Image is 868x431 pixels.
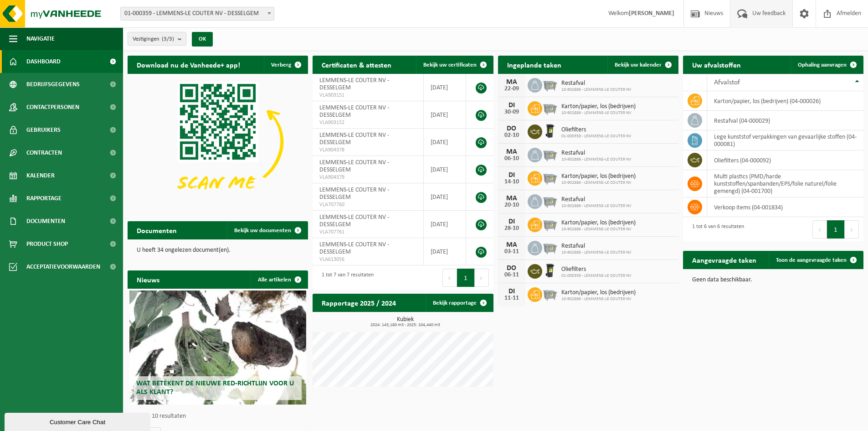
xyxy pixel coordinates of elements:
td: [DATE] [424,211,467,238]
button: Vestigingen(3/3) [128,32,186,46]
span: VLA903152 [319,119,416,126]
div: DO [503,265,521,272]
span: Verberg [271,62,291,68]
span: Gebruikers [26,119,61,141]
a: Bekijk uw kalender [607,56,678,74]
div: DI [503,288,521,295]
span: 10-902886 - LEMMENS-LE COUTER NV [561,180,636,186]
span: VLA707760 [319,201,416,208]
button: Previous [812,220,827,239]
div: 30-09 [503,109,521,115]
span: Bekijk uw documenten [234,228,291,234]
div: 11-11 [503,295,521,301]
span: Documenten [26,210,65,233]
span: Contracten [26,141,62,164]
span: Karton/papier, los (bedrijven) [561,219,636,227]
img: WB-2500-GAL-GY-01 [542,193,558,208]
count: (3/3) [162,36,174,42]
span: Navigatie [26,27,55,50]
p: U heeft 34 ongelezen document(en). [137,247,299,254]
h2: Aangevraagde taken [683,251,765,269]
div: MA [503,241,521,249]
td: restafval (04-000029) [707,111,863,130]
span: Kalender [26,164,55,187]
h2: Nieuws [128,270,169,288]
span: LEMMENS-LE COUTER NV - DESSELGEM [319,77,389,91]
span: Bekijk uw kalender [615,62,662,68]
td: [DATE] [424,101,467,129]
p: 1 van 10 resultaten [137,413,303,420]
img: WB-2500-GAL-GY-01 [542,100,558,115]
div: 06-11 [503,272,521,278]
td: karton/papier, los (bedrijven) (04-000026) [707,91,863,111]
span: 10-902886 - LEMMENS-LE COUTER NV [561,110,636,116]
div: 06-10 [503,156,521,162]
div: 14-10 [503,179,521,185]
h2: Ingeplande taken [498,56,570,73]
a: Bekijk uw certificaten [416,56,493,74]
td: [DATE] [424,74,467,101]
td: [DATE] [424,156,467,183]
button: Verberg [264,56,307,74]
span: Toon de aangevraagde taken [776,257,847,263]
span: Bekijk uw certificaten [423,62,477,68]
div: 22-09 [503,86,521,92]
div: DO [503,125,521,132]
img: WB-2500-GAL-GY-01 [542,146,558,162]
img: WB-0240-HPE-BK-01 [542,263,558,278]
img: WB-2500-GAL-GY-01 [542,286,558,301]
span: Afvalstof [714,79,740,86]
span: Bedrijfsgegevens [26,73,80,96]
button: 1 [827,220,845,239]
span: 10-902886 - LEMMENS-LE COUTER NV [561,296,636,302]
span: LEMMENS-LE COUTER NV - DESSELGEM [319,187,389,201]
span: Oliefilters [561,126,632,134]
span: Restafval [561,196,632,203]
span: 10-902886 - LEMMENS-LE COUTER NV [561,250,632,255]
button: OK [192,32,213,47]
img: WB-2500-GAL-GY-01 [542,170,558,185]
span: 01-000359 - LEMMENS-LE COUTER NV [561,134,632,139]
span: Acceptatievoorwaarden [26,255,100,278]
span: 10-902886 - LEMMENS-LE COUTER NV [561,203,632,209]
span: VLA904378 [319,146,416,154]
span: VLA613056 [319,256,416,263]
a: Bekijk uw documenten [227,221,307,239]
button: Next [475,269,489,287]
button: 1 [457,269,475,287]
td: [DATE] [424,129,467,156]
span: LEMMENS-LE COUTER NV - DESSELGEM [319,159,389,173]
div: MA [503,195,521,202]
span: 10-902886 - LEMMENS-LE COUTER NV [561,87,632,93]
span: LEMMENS-LE COUTER NV - DESSELGEM [319,132,389,146]
span: 10-902886 - LEMMENS-LE COUTER NV [561,227,636,232]
img: WB-2500-GAL-GY-01 [542,239,558,255]
span: Rapportage [26,187,62,210]
span: LEMMENS-LE COUTER NV - DESSELGEM [319,241,389,255]
span: Contactpersonen [26,96,79,119]
div: DI [503,102,521,109]
span: LEMMENS-LE COUTER NV - DESSELGEM [319,214,389,228]
span: Restafval [561,243,632,250]
div: 1 tot 6 van 6 resultaten [688,219,744,239]
a: Wat betekent de nieuwe RED-richtlijn voor u als klant? [129,291,306,405]
p: Geen data beschikbaar. [692,277,854,283]
span: 01-000359 - LEMMENS-LE COUTER NV - DESSELGEM [121,7,274,20]
div: 03-11 [503,249,521,255]
div: MA [503,148,521,156]
button: Next [845,220,859,239]
span: VLA903151 [319,92,416,99]
h2: Download nu de Vanheede+ app! [128,56,249,73]
span: Restafval [561,80,632,87]
div: 02-10 [503,132,521,139]
span: Vestigingen [133,32,174,46]
span: VLA707761 [319,228,416,236]
iframe: chat widget [5,411,152,431]
td: verkoop items (04-001834) [707,197,863,217]
td: [DATE] [424,183,467,211]
h2: Rapportage 2025 / 2024 [313,294,405,312]
a: Alle artikelen [251,270,307,289]
strong: [PERSON_NAME] [629,10,674,17]
h2: Uw afvalstoffen [683,56,750,73]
